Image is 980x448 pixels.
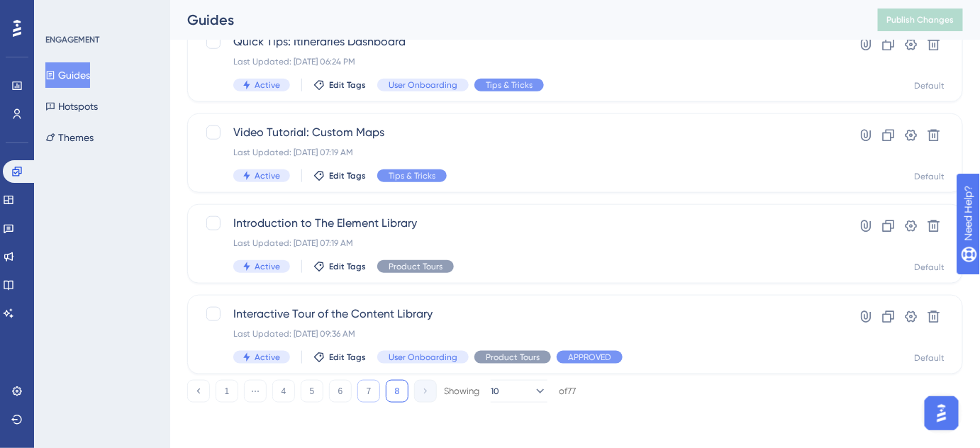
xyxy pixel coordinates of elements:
[272,380,295,403] button: 4
[329,380,352,403] button: 6
[491,386,499,397] span: 10
[915,352,945,364] div: Default
[233,124,803,141] span: Video Tutorial: Custom Maps
[915,262,945,273] div: Default
[255,170,280,181] span: Active
[389,170,435,181] span: Tips & Tricks
[878,9,963,31] button: Publish Changes
[45,34,99,45] div: ENGAGEMENT
[329,170,366,181] span: Edit Tags
[313,261,366,272] button: Edit Tags
[329,352,366,363] span: Edit Tags
[45,62,90,88] button: Guides
[886,14,954,26] span: Publish Changes
[389,352,457,363] span: User Onboarding
[255,261,280,272] span: Active
[329,261,366,272] span: Edit Tags
[233,306,803,323] span: Interactive Tour of the Content Library
[233,33,803,50] span: Quick Tips: Itineraries Dashboard
[313,352,366,363] button: Edit Tags
[233,147,803,158] div: Last Updated: [DATE] 07:19 AM
[357,380,380,403] button: 7
[915,80,945,91] div: Default
[233,328,803,340] div: Last Updated: [DATE] 09:36 AM
[486,352,540,363] span: Product Tours
[301,380,323,403] button: 5
[216,380,238,403] button: 1
[255,79,280,91] span: Active
[313,170,366,181] button: Edit Tags
[233,215,803,232] span: Introduction to The Element Library
[486,79,533,91] span: Tips & Tricks
[559,385,576,398] div: of 77
[33,4,89,21] span: Need Help?
[329,79,366,91] span: Edit Tags
[389,261,442,272] span: Product Tours
[920,392,963,435] iframe: UserGuiding AI Assistant Launcher
[45,125,94,150] button: Themes
[187,10,842,30] div: Guides
[444,385,479,398] div: Showing
[45,94,98,119] button: Hotspots
[491,380,547,403] button: 10
[915,171,945,182] div: Default
[313,79,366,91] button: Edit Tags
[386,380,408,403] button: 8
[233,237,803,249] div: Last Updated: [DATE] 07:19 AM
[255,352,280,363] span: Active
[244,380,267,403] button: ⋯
[233,56,803,67] div: Last Updated: [DATE] 06:24 PM
[568,352,611,363] span: APPROVED
[389,79,457,91] span: User Onboarding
